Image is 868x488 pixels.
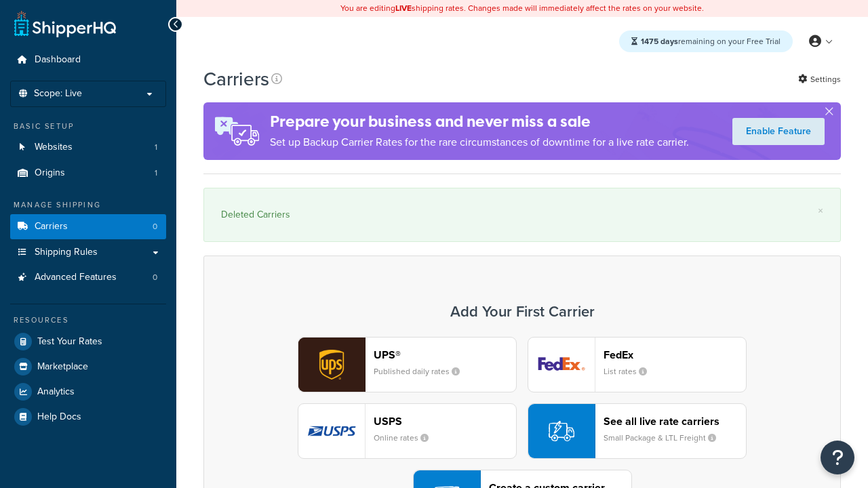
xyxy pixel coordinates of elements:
[549,418,574,444] img: icon-carrier-liverate-becf4550.svg
[374,365,471,378] small: Published daily rates
[298,404,365,458] img: usps logo
[10,161,166,186] li: Origins
[10,135,166,160] li: Websites
[528,403,747,459] button: See all live rate carriersSmall Package & LTL Freight
[10,265,166,290] li: Advanced Features
[10,47,166,73] a: Dashboard
[10,329,166,354] a: Test Your Rates
[221,205,823,224] div: Deleted Carriers
[298,403,517,459] button: usps logoUSPSOnline rates
[10,214,166,239] li: Carriers
[155,142,157,153] span: 1
[374,415,516,428] header: USPS
[270,133,689,152] p: Set up Backup Carrier Rates for the rare circumstances of downtime for a live rate carrier.
[37,336,102,348] span: Test Your Rates
[10,121,166,132] div: Basic Setup
[528,337,747,392] button: fedEx logoFedExList rates
[35,247,98,258] span: Shipping Rules
[10,199,166,211] div: Manage Shipping
[153,272,157,283] span: 0
[821,441,854,474] button: Open Resource Center
[37,411,81,423] span: Help Docs
[374,432,439,444] small: Online rates
[37,361,88,373] span: Marketplace
[34,88,82,100] span: Scope: Live
[298,337,517,392] button: ups logoUPS®Published daily rates
[732,118,825,145] a: Enable Feature
[604,432,727,444] small: Small Package & LTL Freight
[10,265,166,290] a: Advanced Features 0
[10,354,166,379] a: Marketplace
[641,35,678,47] strong: 1475 days
[10,214,166,239] a: Carriers 0
[35,272,117,283] span: Advanced Features
[10,314,166,326] div: Resources
[528,338,595,392] img: fedEx logo
[153,221,157,232] span: 0
[203,102,270,160] img: ad-rules-rateshop-fe6ec290ccb7230408bd80ed9643f0289d75e0ffd9eb532fc0e269fcd187b520.png
[604,348,746,361] header: FedEx
[35,221,68,232] span: Carriers
[10,135,166,160] a: Websites 1
[10,161,166,186] a: Origins 1
[35,54,81,66] span: Dashboard
[604,415,746,428] header: See all live rate carriers
[218,304,827,320] h3: Add Your First Carrier
[35,142,73,153] span: Websites
[798,70,841,89] a: Settings
[395,2,412,14] b: LIVE
[10,240,166,265] a: Shipping Rules
[203,66,269,92] h1: Carriers
[10,380,166,404] a: Analytics
[270,110,689,133] h4: Prepare your business and never miss a sale
[818,205,823,216] a: ×
[619,30,793,52] div: remaining on your Free Trial
[35,167,65,179] span: Origins
[10,405,166,429] a: Help Docs
[374,348,516,361] header: UPS®
[604,365,658,378] small: List rates
[37,386,75,398] span: Analytics
[298,338,365,392] img: ups logo
[14,10,116,37] a: ShipperHQ Home
[155,167,157,179] span: 1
